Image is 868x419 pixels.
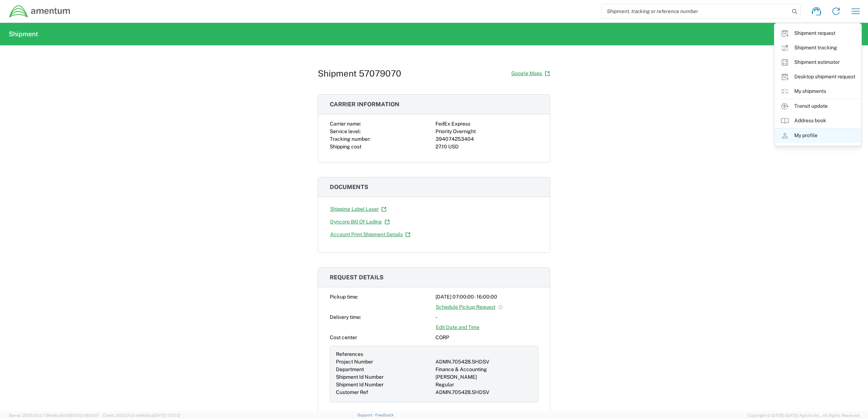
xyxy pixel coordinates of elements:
span: Cost center [330,334,357,340]
div: - [435,313,538,321]
div: ADMN.705428.SHDSV [435,358,532,366]
div: Project Number [336,358,433,366]
span: Pickup time: [330,294,358,300]
a: Account Print Shipment Details [330,228,411,241]
img: dyncorp [9,5,71,18]
span: Tracking number: [330,136,370,142]
span: Request details [330,274,384,281]
div: 394074253404 [435,135,538,143]
a: Transit update [775,99,861,114]
div: [DATE] 07:00:00 - 16:00:00 [435,293,538,301]
div: Department [336,366,433,373]
a: My profile [775,128,861,143]
a: Desktop shipment request [775,70,861,84]
div: Shipment Id Number [336,381,433,389]
span: [DATE] 17:21:12 [153,413,181,418]
div: CORP [435,334,538,341]
span: [DATE] 09:51:07 [70,413,100,418]
span: Service level: [330,128,361,134]
span: References [336,351,363,357]
a: Edit Date and Time [435,321,480,334]
span: Copyright © [DATE]-[DATE] Agistix Inc., All Rights Reserved [747,412,859,419]
div: Priority Overnight [435,128,538,135]
div: [PERSON_NAME] [435,373,532,381]
a: Shipment estimator [775,55,861,70]
a: Shipping Label Laser [330,203,387,215]
span: Client: 2025.20.0-e640dba [103,413,181,418]
a: Shipment request [775,26,861,41]
a: Dyncorp Bill Of Lading [330,215,390,228]
span: Shipping cost [330,144,361,149]
a: Feedback [375,413,394,417]
span: Server: 2025.20.0-734e5bc92d9 [9,413,100,418]
div: ADMN.705428.SHDSV [435,389,532,396]
input: Shipment, tracking or reference number [601,4,790,18]
div: Shipment Id Number [336,373,433,381]
span: Carrier name: [330,121,361,127]
a: My shipments [775,84,861,99]
a: Support [357,413,376,417]
h1: Shipment 57079070 [318,68,401,79]
div: FedEx Express [435,120,538,128]
a: Google Maps [511,67,550,80]
div: Customer Ref [336,389,433,396]
a: Schedule Pickup Request [435,301,503,313]
div: Finance & Accounting [435,366,532,373]
h2: Shipment [9,30,38,38]
div: Regular [435,381,532,389]
a: Address book [775,114,861,128]
a: Shipment tracking [775,41,861,55]
div: 27.10 USD [435,143,538,151]
span: Documents [330,184,368,190]
span: Carrier information [330,101,399,108]
span: Delivery time: [330,314,361,320]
